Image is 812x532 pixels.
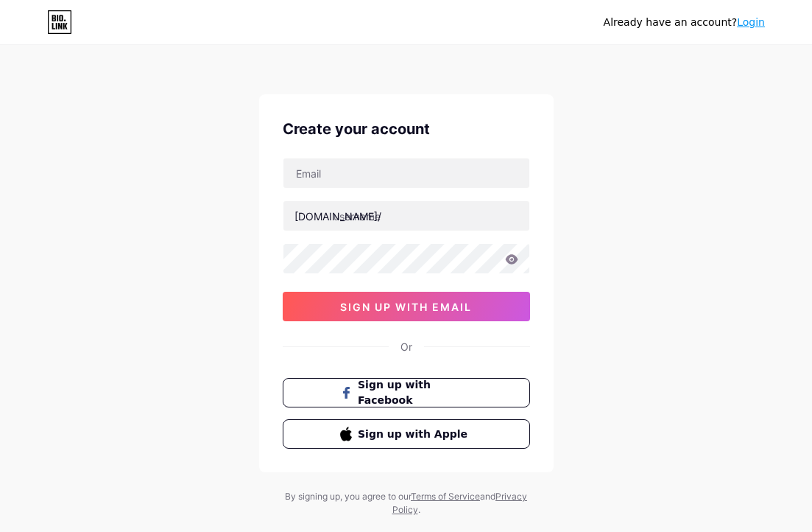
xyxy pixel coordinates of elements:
[283,118,530,140] div: Create your account
[400,339,412,354] div: Or
[283,419,530,449] button: Sign up with Apple
[737,16,765,28] a: Login
[283,378,530,407] button: Sign up with Facebook
[411,491,480,502] a: Terms of Service
[358,377,472,408] span: Sign up with Facebook
[358,427,472,442] span: Sign up with Apple
[281,490,532,517] div: By signing up, you agree to our and .
[294,209,381,224] div: [DOMAIN_NAME]/
[604,15,765,30] div: Already have an account?
[283,201,529,231] input: username
[283,158,529,188] input: Email
[283,292,530,321] button: sign up with email
[340,301,472,313] span: sign up with email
